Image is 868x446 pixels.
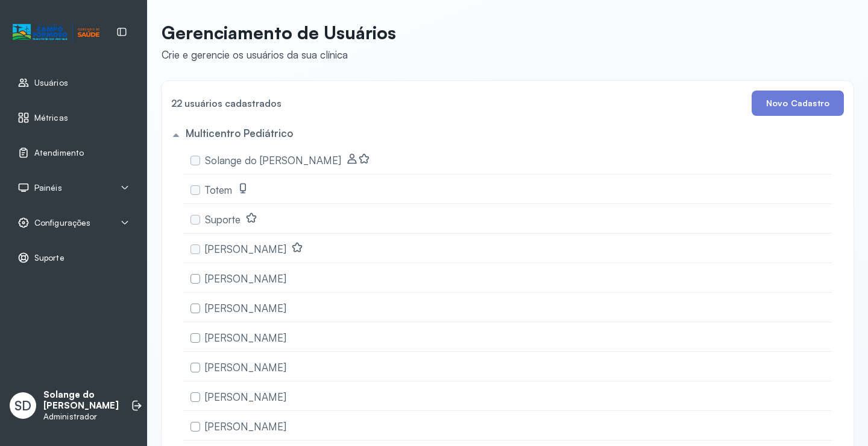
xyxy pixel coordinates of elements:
span: Usuários [34,78,68,88]
a: Métricas [17,112,130,124]
div: Crie e gerencie os usuários da sua clínica [162,48,396,61]
h5: Multicentro Pediátrico [186,127,293,139]
img: Logotipo do estabelecimento [13,22,99,42]
span: [PERSON_NAME] [205,420,286,433]
span: Painéis [34,183,62,193]
span: Solange do [PERSON_NAME] [205,154,341,167]
span: [PERSON_NAME] [205,243,286,255]
span: [PERSON_NAME] [205,331,286,344]
span: Atendimento [34,148,84,158]
span: [PERSON_NAME] [205,390,286,403]
p: Administrador [43,412,119,422]
span: Totem [205,183,232,196]
a: Atendimento [17,147,130,159]
span: Suporte [205,213,241,226]
span: [PERSON_NAME] [205,272,286,285]
h4: 22 usuários cadastrados [171,95,281,112]
p: Gerenciamento de Usuários [162,22,396,43]
span: Suporte [34,253,64,263]
p: Solange do [PERSON_NAME] [43,389,119,412]
a: Usuários [17,77,130,89]
button: Novo Cadastro [752,91,844,116]
span: Configurações [34,218,90,228]
span: Métricas [34,113,68,123]
span: [PERSON_NAME] [205,361,286,374]
span: [PERSON_NAME] [205,302,286,314]
span: SD [14,398,31,413]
